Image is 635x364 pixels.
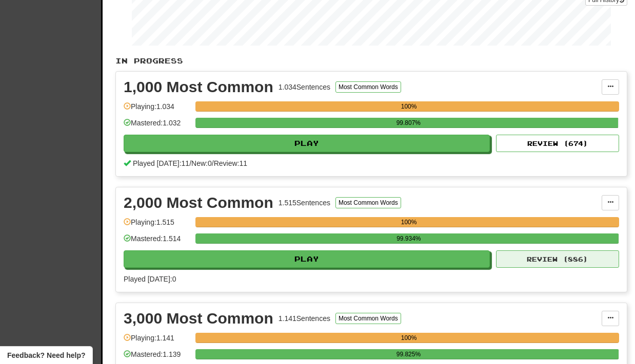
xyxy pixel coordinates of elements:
button: Review (674) [496,135,619,152]
span: Played [DATE]: 0 [124,275,176,283]
div: 99.934% [199,233,619,244]
span: Played [DATE]: 11 [133,159,189,167]
button: Most Common Words [335,313,401,324]
div: 100% [199,333,619,343]
div: Mastered: 1.032 [124,118,190,135]
div: Playing: 1.141 [124,333,190,350]
div: Playing: 1.515 [124,217,190,234]
div: 99.807% [199,118,618,128]
div: 1.515 Sentences [279,198,330,208]
div: 1.141 Sentences [279,313,330,324]
div: 1,000 Most Common [124,79,273,95]
button: Play [124,250,490,268]
span: Open feedback widget [7,350,85,360]
button: Play [124,135,490,152]
span: / [189,159,191,167]
p: In Progress [115,56,627,66]
div: Playing: 1.034 [124,101,190,118]
span: Review: 11 [214,159,247,167]
div: 2,000 Most Common [124,195,273,210]
div: 3,000 Most Common [124,311,273,326]
button: Most Common Words [335,197,401,208]
span: / [212,159,214,167]
div: 99.825% [199,349,618,359]
button: Review (886) [496,250,619,268]
div: 100% [199,217,619,227]
div: 100% [199,101,619,112]
div: 1.034 Sentences [279,82,330,92]
span: New: 0 [191,159,212,167]
button: Most Common Words [335,81,401,93]
div: Mastered: 1.514 [124,233,190,250]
